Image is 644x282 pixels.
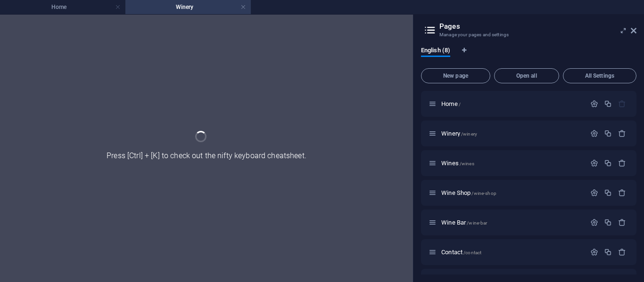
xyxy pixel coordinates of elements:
[439,31,618,39] h3: Manage your pages and settings
[498,73,555,79] span: Open all
[438,101,586,107] div: Home/
[439,22,636,31] h2: Pages
[467,220,487,226] span: /wine-bar
[421,68,490,83] button: New page
[618,129,626,137] div: Remove
[590,189,598,197] div: Settings
[618,189,626,197] div: Remove
[461,131,477,137] span: /winery
[421,45,450,58] span: English (8)
[618,248,626,256] div: Remove
[604,159,612,167] div: Duplicate
[590,248,598,256] div: Settings
[604,129,612,137] div: Duplicate
[441,160,474,167] span: Click to open page
[438,249,586,255] div: Contact/contact
[421,47,636,64] div: Language Tabs
[125,2,251,12] h4: Winery
[590,100,598,108] div: Settings
[425,73,486,79] span: New page
[463,250,481,255] span: /contact
[604,189,612,197] div: Duplicate
[604,100,612,108] div: Duplicate
[438,219,586,226] div: Wine Bar/wine-bar
[438,190,586,196] div: Wine Shop/wine-shop
[441,100,461,107] span: Click to open page
[471,191,496,196] span: /wine-shop
[590,218,598,226] div: Settings
[438,160,586,166] div: Wines/wines
[567,73,632,79] span: All Settings
[494,68,559,83] button: Open all
[563,68,636,83] button: All Settings
[604,248,612,256] div: Duplicate
[618,218,626,226] div: Remove
[441,130,477,137] span: Click to open page
[618,100,626,108] div: The startpage cannot be deleted
[460,161,474,166] span: /wines
[441,189,496,196] span: Click to open page
[441,219,487,226] span: Click to open page
[618,159,626,167] div: Remove
[590,159,598,167] div: Settings
[604,218,612,226] div: Duplicate
[459,102,461,107] span: /
[590,129,598,137] div: Settings
[438,130,586,137] div: Winery/winery
[441,249,481,256] span: Click to open page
